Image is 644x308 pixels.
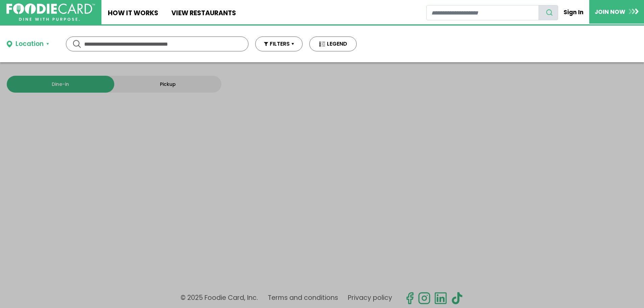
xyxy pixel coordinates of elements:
button: Location [7,39,49,49]
input: restaurant search [426,5,539,20]
img: FoodieCard; Eat, Drink, Save, Donate [6,3,95,21]
button: search [539,5,558,20]
a: Sign In [558,5,589,20]
div: Location [16,39,44,49]
button: LEGEND [309,37,357,51]
button: FILTERS [255,37,303,51]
